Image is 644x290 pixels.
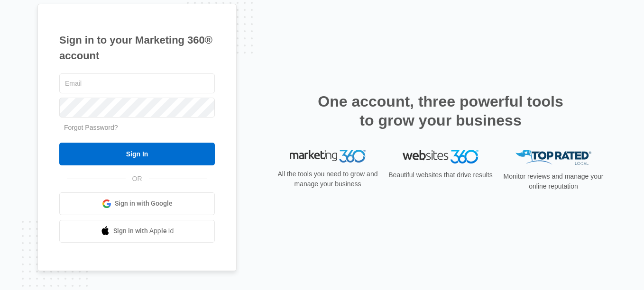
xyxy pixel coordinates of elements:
[115,199,173,208] span: Sign in with Google
[59,143,215,165] input: Sign In
[500,172,607,191] p: Monitor reviews and manage your online reputation
[59,192,215,215] a: Sign in with Google
[64,124,118,131] a: Forgot Password?
[113,226,174,236] span: Sign in with Apple Id
[59,220,215,243] a: Sign in with Apple Id
[315,92,566,130] h2: One account, three powerful tools to grow your business
[59,32,215,63] h1: Sign in to your Marketing 360® account
[403,150,478,163] img: Websites 360
[290,150,366,163] img: Marketing 360
[515,150,591,165] img: Top Rated Local
[275,169,381,189] p: All the tools you need to grow and manage your business
[387,170,494,180] p: Beautiful websites that drive results
[126,174,149,184] span: OR
[59,73,215,93] input: Email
